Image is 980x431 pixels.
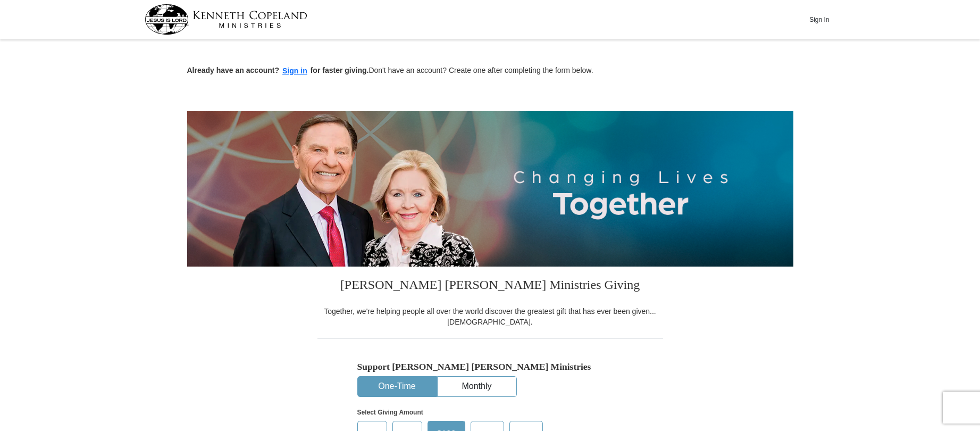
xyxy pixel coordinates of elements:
[187,66,369,74] strong: Already have an account? for faster giving.
[279,65,311,77] button: Sign in
[187,65,793,77] p: Don't have an account? Create one after completing the form below.
[357,409,423,416] strong: Select Giving Amount
[317,267,663,306] h3: [PERSON_NAME] [PERSON_NAME] Ministries Giving
[438,377,516,396] button: Monthly
[803,11,835,28] button: Sign In
[357,361,623,372] h5: Support [PERSON_NAME] [PERSON_NAME] Ministries
[317,306,663,327] div: Together, we're helping people all over the world discover the greatest gift that has ever been g...
[358,377,437,396] button: One-Time
[145,4,307,35] img: kcm-header-logo.svg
